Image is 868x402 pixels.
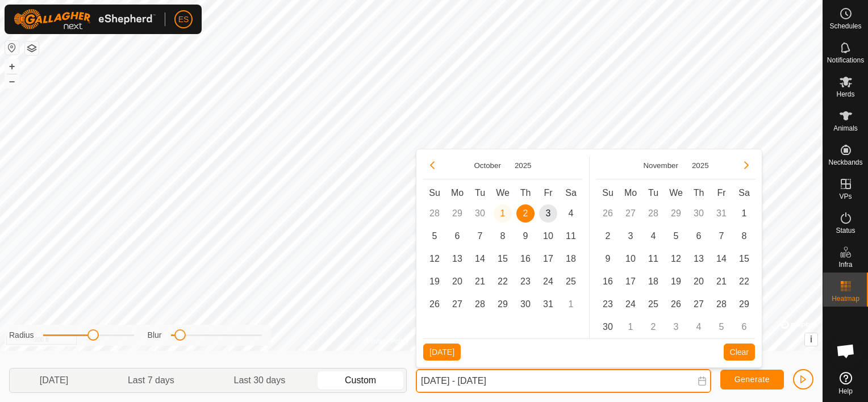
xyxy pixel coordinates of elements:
[494,273,512,291] span: 22
[448,227,466,245] span: 6
[687,202,710,225] td: 30
[735,295,753,313] span: 29
[596,202,619,225] td: 26
[537,293,560,316] td: 31
[687,316,710,338] td: 4
[423,225,446,248] td: 5
[694,188,704,198] span: Th
[665,316,687,338] td: 3
[429,188,440,198] span: Su
[642,316,665,338] td: 2
[429,347,454,357] span: [DATE]
[621,227,640,245] span: 3
[560,225,582,248] td: 11
[469,293,491,316] td: 28
[642,270,665,293] td: 18
[836,227,855,234] span: Status
[446,202,469,225] td: 29
[832,295,859,302] span: Heatmap
[366,336,409,346] a: Privacy Policy
[710,225,733,248] td: 7
[539,295,557,313] span: 31
[425,295,444,313] span: 26
[128,374,174,387] span: Last 7 days
[621,295,640,313] span: 24
[599,250,617,268] span: 9
[423,270,446,293] td: 19
[710,316,733,338] td: 5
[425,250,444,268] span: 12
[690,295,708,313] span: 27
[735,250,753,268] span: 15
[596,270,619,293] td: 16
[644,295,662,313] span: 25
[642,225,665,248] td: 4
[148,329,162,341] label: Blur
[690,273,708,291] span: 20
[562,250,580,268] span: 18
[639,159,682,172] button: Choose Month
[451,188,464,198] span: Mo
[491,270,514,293] td: 22
[25,41,39,55] button: Map Layers
[562,273,580,291] span: 25
[562,204,580,223] span: 4
[599,318,617,336] span: 30
[516,273,535,291] span: 23
[491,225,514,248] td: 8
[665,270,687,293] td: 19
[537,202,560,225] td: 3
[712,227,731,245] span: 7
[810,334,812,344] span: i
[836,91,854,98] span: Herds
[621,250,640,268] span: 10
[491,248,514,270] td: 15
[539,204,557,223] span: 3
[735,227,753,245] span: 8
[516,250,535,268] span: 16
[733,270,756,293] td: 22
[469,225,491,248] td: 7
[619,202,642,225] td: 27
[599,295,617,313] span: 23
[423,202,446,225] td: 28
[710,248,733,270] td: 14
[687,270,710,293] td: 20
[469,270,491,293] td: 21
[687,159,713,172] button: Choose Year
[475,188,485,198] span: Tu
[838,261,852,268] span: Infra
[345,374,376,387] span: Custom
[724,344,755,361] button: Clear
[665,225,687,248] td: 5
[733,248,756,270] td: 15
[642,202,665,225] td: 28
[423,293,446,316] td: 26
[494,227,512,245] span: 8
[471,250,489,268] span: 14
[712,273,731,291] span: 21
[828,159,862,166] span: Neckbands
[491,293,514,316] td: 29
[619,225,642,248] td: 3
[596,225,619,248] td: 2
[448,273,466,291] span: 20
[596,316,619,338] td: 30
[423,248,446,270] td: 12
[667,250,685,268] span: 12
[494,250,512,268] span: 15
[733,225,756,248] td: 8
[619,248,642,270] td: 10
[687,225,710,248] td: 6
[516,295,535,313] span: 30
[510,159,536,172] button: Choose Year
[425,227,444,245] span: 5
[446,225,469,248] td: 6
[735,204,753,223] span: 1
[539,273,557,291] span: 24
[667,227,685,245] span: 5
[5,74,19,88] button: –
[539,227,557,245] span: 10
[471,295,489,313] span: 28
[733,316,756,338] td: 6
